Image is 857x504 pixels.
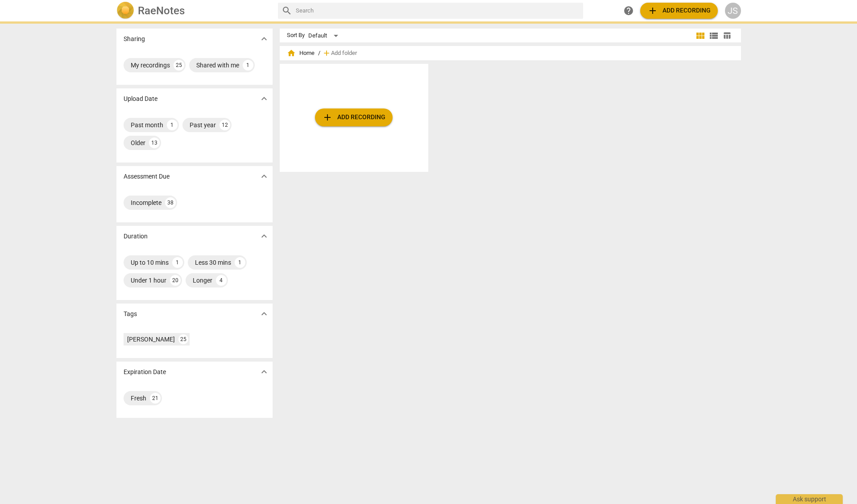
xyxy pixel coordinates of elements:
[708,30,719,41] span: view_list
[695,30,706,41] span: view_module
[647,5,658,16] span: add
[138,4,185,17] h2: RaeNotes
[150,393,161,404] div: 21
[640,3,718,19] button: Upload
[190,121,216,129] div: Past year
[322,112,385,123] span: Add recording
[257,170,271,183] button: Show more
[296,4,580,18] input: Search
[131,138,145,147] div: Older
[621,3,637,19] a: Help
[170,275,181,286] div: 20
[131,276,166,285] div: Under 1 hour
[124,172,170,181] p: Assessment Due
[287,32,305,39] div: Sort By
[131,394,146,403] div: Fresh
[720,29,734,42] button: Table view
[257,92,271,105] button: Show more
[219,120,230,130] div: 12
[623,5,634,16] span: help
[165,197,176,208] div: 38
[124,367,166,377] p: Expiration Date
[243,60,253,71] div: 1
[124,309,137,319] p: Tags
[131,198,161,207] div: Incomplete
[318,50,320,57] span: /
[131,61,170,70] div: My recordings
[149,137,160,148] div: 13
[259,33,269,44] span: expand_more
[196,61,239,70] div: Shared with me
[193,276,212,285] div: Longer
[257,307,271,321] button: Show more
[124,94,157,104] p: Upload Date
[178,334,188,344] div: 25
[116,2,134,20] img: Logo
[776,494,843,504] div: Ask support
[172,257,183,268] div: 1
[259,171,269,182] span: expand_more
[167,120,178,130] div: 1
[331,50,357,57] span: Add folder
[322,49,331,58] span: add
[259,231,269,242] span: expand_more
[282,5,292,16] span: search
[707,29,720,42] button: List view
[116,2,271,20] a: LogoRaeNotes
[124,232,148,241] p: Duration
[647,5,711,16] span: Add recording
[174,60,184,71] div: 25
[694,29,707,42] button: Tile view
[124,34,145,44] p: Sharing
[131,121,163,129] div: Past month
[216,275,227,286] div: 4
[127,335,175,344] div: [PERSON_NAME]
[725,3,741,19] button: JS
[322,112,333,123] span: add
[259,367,269,377] span: expand_more
[259,93,269,104] span: expand_more
[315,108,393,126] button: Upload
[131,258,169,267] div: Up to 10 mins
[287,49,315,58] span: Home
[257,365,271,379] button: Show more
[287,49,296,58] span: home
[235,257,245,268] div: 1
[308,29,341,43] div: Default
[259,308,269,319] span: expand_more
[195,258,231,267] div: Less 30 mins
[723,31,731,40] span: table_chart
[257,32,271,46] button: Show more
[257,229,271,243] button: Show more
